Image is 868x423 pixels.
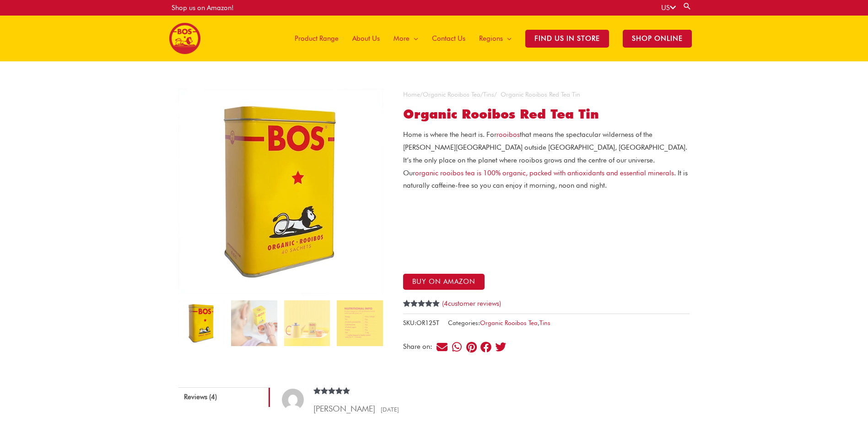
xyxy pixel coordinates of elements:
[403,107,690,122] h1: Organic Rooibos Red Tea Tin
[432,25,465,52] span: Contact Us
[451,341,463,353] div: Share on whatsapp
[313,404,375,413] strong: [PERSON_NAME]
[525,30,609,48] span: Find Us in Store
[352,25,380,52] span: About Us
[423,91,480,98] a: Organic Rooibos Tea
[403,300,407,317] span: 4
[295,25,339,52] span: Product Range
[442,299,501,308] a: (4customer reviews)
[479,25,503,52] span: Regions
[623,30,692,48] span: SHOP ONLINE
[425,16,472,61] a: Contact Us
[403,300,440,338] span: Rated out of 5 based on customer ratings
[231,300,277,346] img: hot-tea-1
[518,16,616,61] a: Find Us in Store
[387,16,425,61] a: More
[394,25,410,52] span: More
[436,341,448,353] div: Share on email
[178,387,270,407] a: Reviews (4)
[281,16,699,61] nav: Site Navigation
[480,319,538,326] a: Organic Rooibos Tea
[539,319,550,326] a: Tins
[415,169,674,177] a: organic rooibos tea is 100% organic, packed with antioxidants and essential minerals
[178,89,383,293] img: BOS_tea-bag-tin-copy-1
[403,317,439,329] span: SKU:
[169,23,200,54] img: BOS United States
[480,341,492,353] div: Share on facebook
[683,2,692,11] a: Search button
[403,274,485,290] button: Buy on Amazon
[495,341,507,353] div: Share on twitter
[178,300,224,346] img: BOS_tea-bag-tin-copy-1
[403,91,420,98] a: Home
[496,130,520,139] a: rooibos
[284,300,330,346] img: hot-tea-2-copy
[483,91,494,98] a: Tins
[448,317,550,329] span: Categories: ,
[444,299,448,308] span: 4
[472,16,518,61] a: Regions
[616,16,699,61] a: SHOP ONLINE
[416,319,439,326] span: OR125T
[337,300,383,346] img: Organic Rooibos Red Tea Tin - Image 4
[403,129,690,192] p: Home is where the heart is. For that means the spectacular wilderness of the [PERSON_NAME][GEOGRA...
[313,387,350,412] span: Rated out of 5
[377,406,399,413] time: [DATE]
[403,89,690,101] nav: Breadcrumb
[345,16,387,61] a: About Us
[403,343,436,350] div: Share on:
[465,341,478,353] div: Share on pinterest
[288,16,345,61] a: Product Range
[661,4,676,12] a: US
